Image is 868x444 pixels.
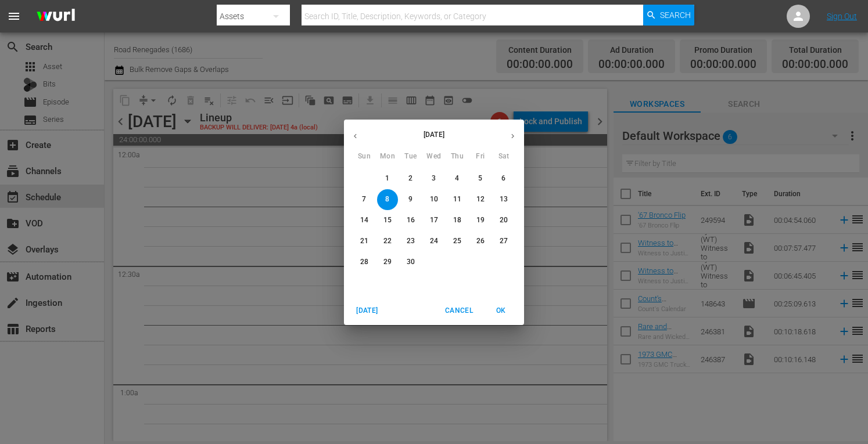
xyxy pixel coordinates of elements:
p: 6 [501,174,505,183]
img: ans4CAIJ8jUAAAAAAAAAAAAAAAAAAAAAAAAgQb4GAAAAAAAAAAAAAAAAAAAAAAAAJMjXAAAAAAAAAAAAAAAAAAAAAAAAgAT5G... [28,3,84,30]
span: Wed [424,151,444,163]
span: Thu [447,151,468,163]
p: 8 [385,194,389,204]
p: 12 [476,194,485,204]
button: 28 [354,252,375,273]
span: Search [660,5,691,26]
button: 4 [447,168,468,189]
span: Tue [400,151,421,163]
button: 17 [424,210,444,231]
button: OK [482,301,519,320]
p: 27 [500,236,508,246]
p: 21 [360,236,368,246]
button: 20 [493,210,514,231]
button: 1 [377,168,398,189]
button: 6 [493,168,514,189]
p: 16 [407,215,415,225]
button: 26 [470,231,491,252]
button: 7 [354,189,375,210]
p: 1 [385,174,389,183]
p: 24 [430,236,438,246]
p: 15 [383,215,392,225]
button: Cancel [440,301,478,320]
button: 22 [377,231,398,252]
p: 13 [500,194,508,204]
p: 25 [453,236,461,246]
p: 30 [407,257,415,267]
button: 27 [493,231,514,252]
p: 17 [430,215,438,225]
button: 21 [354,231,375,252]
span: Fri [470,151,491,163]
span: [DATE] [353,305,381,317]
button: 24 [424,231,444,252]
span: Sun [354,151,375,163]
p: 10 [430,194,438,204]
p: 18 [453,215,461,225]
span: Cancel [445,305,473,317]
button: 29 [377,252,398,273]
p: 5 [478,174,482,183]
button: 13 [493,189,514,210]
button: 10 [424,189,444,210]
a: Sign Out [827,12,857,21]
p: 19 [476,215,485,225]
button: 11 [447,189,468,210]
p: 22 [383,236,392,246]
button: 14 [354,210,375,231]
button: 15 [377,210,398,231]
span: menu [7,9,21,23]
p: 23 [407,236,415,246]
span: OK [487,305,515,317]
button: 18 [447,210,468,231]
span: Sat [493,151,514,163]
button: 30 [400,252,421,273]
button: 23 [400,231,421,252]
span: Mon [377,151,398,163]
button: 3 [424,168,444,189]
button: 16 [400,210,421,231]
p: [DATE] [367,129,501,140]
p: 29 [383,257,392,267]
p: 3 [432,174,436,183]
p: 26 [476,236,485,246]
p: 20 [500,215,508,225]
p: 28 [360,257,368,267]
p: 4 [455,174,459,183]
button: 5 [470,168,491,189]
button: 19 [470,210,491,231]
p: 2 [408,174,413,183]
p: 9 [408,194,413,204]
p: 14 [360,215,368,225]
button: 12 [470,189,491,210]
p: 7 [362,194,366,204]
button: 25 [447,231,468,252]
button: [DATE] [349,301,386,320]
button: 8 [377,189,398,210]
button: 9 [400,189,421,210]
p: 11 [453,194,461,204]
button: 2 [400,168,421,189]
